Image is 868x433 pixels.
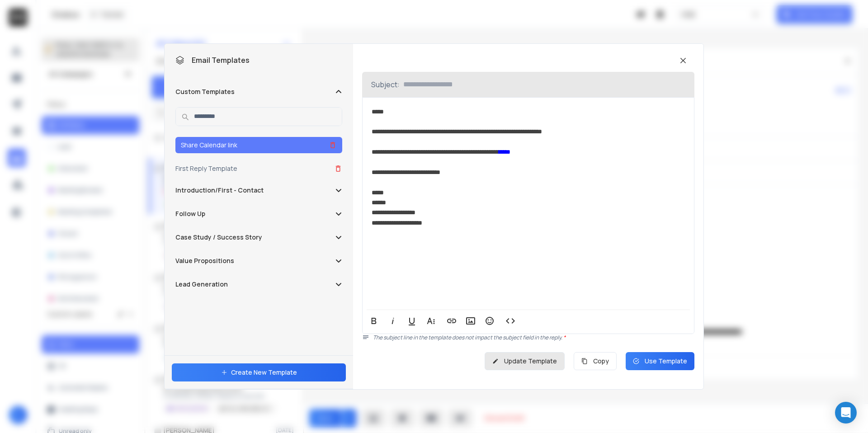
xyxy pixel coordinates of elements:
[626,352,694,370] button: Use Template
[549,334,566,341] span: reply.
[835,402,857,424] div: Open Intercom Messenger
[481,312,498,330] button: Emoticons
[443,312,460,330] button: Insert Link (⌘K)
[502,312,519,330] button: Code View
[175,186,342,195] button: Introduction/First - Contact
[574,352,617,370] button: Copy
[373,334,694,341] p: The subject line in the template does not impact the subject field in the
[175,233,342,242] button: Case Study / Success Story
[175,280,342,289] button: Lead Generation
[384,312,401,330] button: Italic (⌘I)
[422,312,439,330] button: More Text
[365,312,382,330] button: Bold (⌘B)
[172,363,346,381] button: Create New Template
[403,312,420,330] button: Underline (⌘U)
[175,256,342,265] button: Value Propositions
[371,79,400,90] p: Subject:
[485,352,565,370] button: Update Template
[462,312,479,330] button: Insert Image (⌘P)
[175,209,342,218] button: Follow Up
